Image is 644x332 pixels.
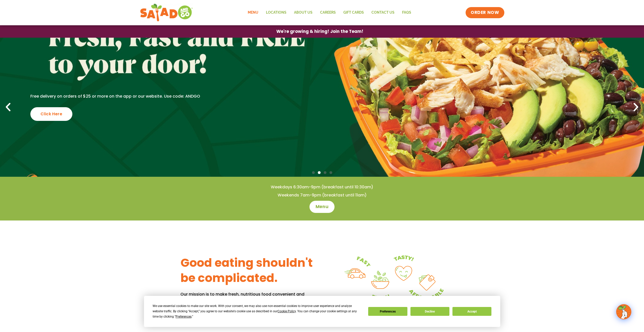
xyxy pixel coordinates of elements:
[471,10,499,16] span: ORDER NOW
[140,3,193,23] img: new-SAG-logo-768×292
[368,7,398,18] a: Contact Us
[452,307,491,316] button: Accept
[10,192,634,198] h4: Weekends 7am-9pm (breakfast until 11am)
[368,307,407,316] button: Preferences
[3,102,14,113] div: Previous slide
[153,303,362,319] div: We use essential cookies to make our site work. With your consent, we may also use non-essential ...
[262,7,290,18] a: Locations
[340,7,368,18] a: GIFT CARDS
[276,29,363,34] span: We're growing & hiring! Join the Team!
[466,7,504,18] a: ORDER NOW
[398,7,415,18] a: FAQs
[630,102,641,113] div: Next slide
[176,315,192,318] span: Preferences
[278,309,296,313] span: Cookie Policy
[269,26,371,37] a: We're growing & hiring! Join the Team!
[329,171,332,174] span: Go to slide 4
[30,94,200,99] p: Free delivery on orders of $25 or more on the app or our website. Use code: ANDGO
[180,255,322,286] h3: Good eating shouldn't be complicated.
[312,171,315,174] span: Go to slide 1
[324,171,326,174] span: Go to slide 3
[316,7,340,18] a: Careers
[316,204,328,210] span: Menu
[244,7,262,18] a: Menu
[290,7,316,18] a: About Us
[30,107,72,121] div: Click Here
[410,307,449,316] button: Decline
[180,291,322,304] p: Our mission is to make fresh, nutritious food convenient and affordable for ALL.
[244,7,415,18] nav: Menu
[10,184,634,190] h4: Weekdays 6:30am-9pm (breakfast until 10:30am)
[617,305,631,319] img: wpChatIcon
[144,296,500,327] div: Cookie Consent Prompt
[318,171,321,174] span: Go to slide 2
[309,201,335,213] a: Menu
